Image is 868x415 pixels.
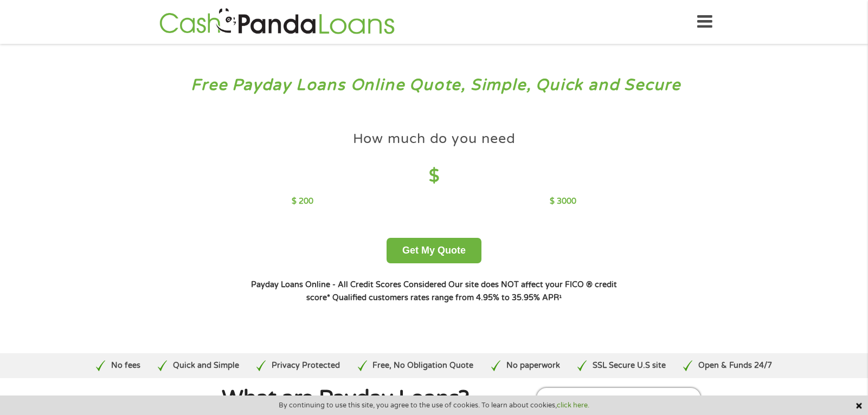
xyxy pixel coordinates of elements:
p: $ 200 [292,196,313,207]
h1: What are Payday Loans? [166,388,526,410]
p: Privacy Protected [272,360,340,372]
a: click here. [557,401,589,410]
p: Quick and Simple [173,360,239,372]
strong: Our site does NOT affect your FICO ® credit score* [306,280,617,302]
p: $ 3000 [550,196,576,207]
h4: $ [292,165,576,187]
p: Free, No Obligation Quote [372,360,473,372]
button: Get My Quote [387,238,481,263]
strong: Qualified customers rates range from 4.95% to 35.95% APR¹ [332,293,562,302]
span: By continuing to use this site, you agree to the use of cookies. To learn about cookies, [279,401,589,409]
p: SSL Secure U.S site [593,360,666,372]
img: GetLoanNow Logo [156,7,398,37]
p: No fees [111,360,140,372]
strong: Payday Loans Online - All Credit Scores Considered [251,280,446,289]
h4: How much do you need [353,130,516,148]
p: No paperwork [506,360,560,372]
p: Open & Funds 24/7 [698,360,772,372]
h3: Free Payday Loans Online Quote, Simple, Quick and Secure [31,75,837,95]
